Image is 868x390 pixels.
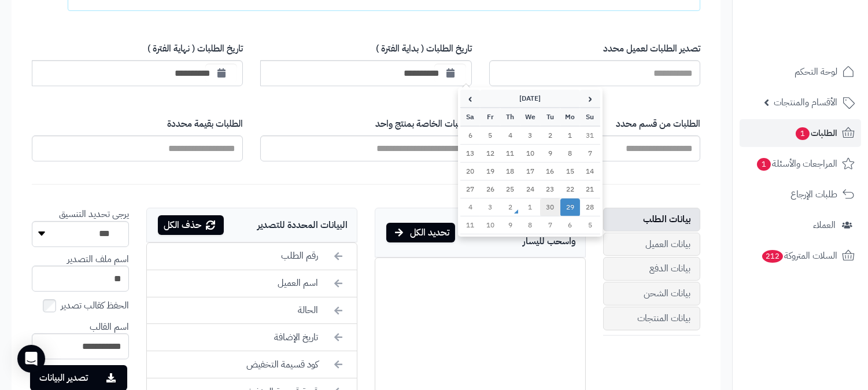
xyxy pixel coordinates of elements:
[580,145,600,163] td: 7
[540,198,560,216] td: 30
[460,126,481,145] td: 6
[520,181,541,198] td: 24
[540,108,560,126] th: Tu
[520,216,541,234] td: 8
[762,250,783,263] span: 212
[260,117,471,131] label: الطلبات الخاصة بمنتج واحد
[375,208,586,257] div: [PERSON_NAME] من القائمة واسحب لليسار
[460,90,481,108] th: ›
[480,181,500,198] td: 26
[756,156,837,172] span: المراجعات والأسئلة
[796,127,810,140] span: 1
[480,126,500,145] td: 5
[32,253,129,292] li: اسم ملف التصدير
[603,282,700,306] a: بيانات الشحن
[146,208,357,242] div: البيانات المحددة للتصدير
[147,270,357,297] li: اسم العميل
[789,32,857,57] img: logo-2.png
[32,321,129,360] li: اسم القالب
[480,145,500,163] td: 12
[520,108,541,126] th: We
[500,108,520,126] th: Th
[500,216,520,234] td: 9
[603,307,700,330] a: بيانات المنتجات
[795,64,837,80] span: لوحة التحكم
[158,215,224,235] div: حذف الكل
[540,145,560,163] td: 9
[147,243,357,270] li: رقم الطلب
[520,145,541,163] td: 10
[147,324,357,351] li: تاريخ الإضافة
[460,216,481,234] td: 11
[500,126,520,145] td: 4
[603,257,700,281] a: بيانات الدفع
[580,198,600,216] td: 28
[460,198,481,216] td: 4
[32,297,129,314] li: الحفظ كقالب تصدير
[460,181,481,198] td: 27
[460,145,481,163] td: 13
[580,90,600,108] th: ‹
[480,216,500,234] td: 10
[540,126,560,145] td: 2
[540,163,560,181] td: 16
[580,216,600,234] td: 5
[813,217,836,233] span: العملاء
[500,145,520,163] td: 11
[560,198,581,216] td: 29
[480,90,580,108] th: [DATE]
[774,94,837,111] span: الأقسام والمنتجات
[761,248,837,264] span: السلات المتروكة
[580,126,600,145] td: 31
[147,351,357,378] li: كود قسيمة التخفيض
[480,163,500,181] td: 19
[386,223,455,242] div: تحديد الكل
[560,145,581,163] td: 8
[32,208,129,247] li: يرجى تحديد التنسيق
[603,208,700,231] a: بيانات الطلب
[540,216,560,234] td: 7
[480,198,500,216] td: 3
[740,181,861,208] a: طلبات الإرجاع
[17,345,45,373] div: Open Intercom Messenger
[460,108,481,126] th: Sa
[460,163,481,181] td: 20
[560,181,581,198] td: 22
[560,126,581,145] td: 1
[560,108,581,126] th: Mo
[500,181,520,198] td: 25
[500,163,520,181] td: 18
[147,297,357,325] li: الحالة
[580,163,600,181] td: 14
[520,198,541,216] td: 1
[791,186,837,203] span: طلبات الإرجاع
[520,126,541,145] td: 3
[560,163,581,181] td: 15
[520,163,541,181] td: 17
[580,181,600,198] td: 21
[32,42,243,56] label: تاريخ الطلبات ( نهاية الفترة )
[740,150,861,178] a: المراجعات والأسئلة1
[740,211,861,239] a: العملاء
[603,233,700,256] a: بيانات العميل
[32,117,243,131] label: الطلبات بقيمة محددة
[540,181,560,198] td: 23
[580,108,600,126] th: Su
[500,198,520,216] td: 2
[480,108,500,126] th: Fr
[795,125,837,141] span: الطلبات
[489,42,700,56] label: تصدير الطلبات لعميل محدد
[740,119,861,147] a: الطلبات1
[260,42,471,56] label: تاريخ الطلبات ( بداية الفترة )
[740,58,861,86] a: لوحة التحكم
[740,242,861,270] a: السلات المتروكة212
[560,216,581,234] td: 6
[757,158,771,171] span: 1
